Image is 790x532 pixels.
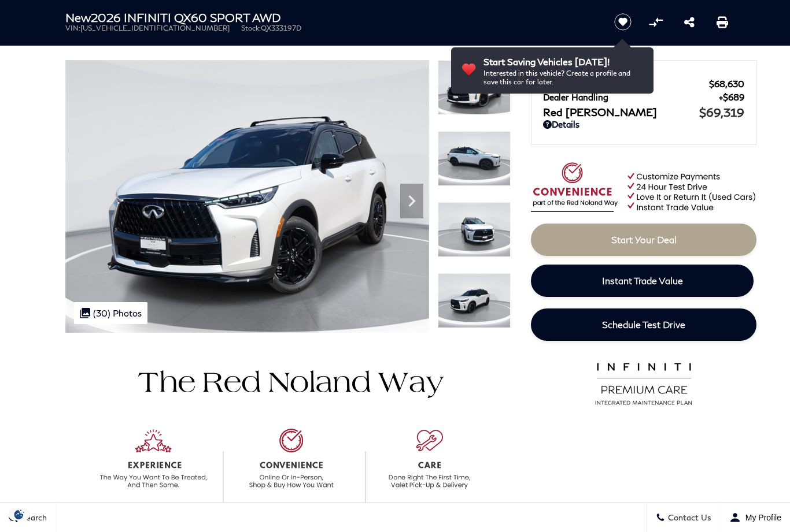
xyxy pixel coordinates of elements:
div: Next [400,184,423,218]
a: MSRP $68,630 [543,79,744,89]
img: New 2026 2T RAD WHT INFINITI SPORT AWD image 1 [65,60,429,333]
strong: New [65,10,91,24]
img: New 2026 2T RAD WHT INFINITI SPORT AWD image 4 [438,273,511,328]
a: Start Your Deal [531,224,756,256]
a: Schedule Test Drive [531,308,756,341]
span: VIN: [65,24,80,32]
img: Opt-Out Icon [6,508,32,520]
span: QX333197D [261,24,301,32]
img: infinitipremiumcare.png [588,360,700,406]
img: New 2026 2T RAD WHT INFINITI SPORT AWD image 3 [438,202,511,257]
button: Save vehicle [610,13,636,31]
span: $68,630 [709,79,744,89]
img: New 2026 2T RAD WHT INFINITI SPORT AWD image 2 [438,131,511,186]
section: Click to Open Cookie Consent Modal [6,508,32,520]
span: Dealer Handling [543,92,719,102]
span: $69,319 [699,105,744,119]
span: Stock: [241,24,261,32]
a: Red [PERSON_NAME] $69,319 [543,105,744,119]
span: Schedule Test Drive [602,319,685,330]
div: (30) Photos [74,302,147,324]
span: $689 [719,92,744,102]
span: Search [18,513,47,523]
button: Compare Vehicle [647,13,665,31]
span: Start Your Deal [611,234,677,245]
span: [US_VEHICLE_IDENTIFICATION_NUMBER] [80,24,230,32]
a: Share this New 2026 INFINITI QX60 SPORT AWD [684,15,695,29]
a: Details [543,119,744,129]
a: Print this New 2026 INFINITI QX60 SPORT AWD [717,15,728,29]
span: My Profile [741,513,781,522]
span: Red [PERSON_NAME] [543,106,699,118]
img: New 2026 2T RAD WHT INFINITI SPORT AWD image 1 [438,60,511,115]
button: Open user profile menu [721,503,790,532]
h1: 2026 INFINITI QX60 SPORT AWD [65,11,595,24]
span: Instant Trade Value [602,275,683,286]
span: Contact Us [665,513,711,523]
span: MSRP [543,79,709,89]
a: Instant Trade Value [531,265,754,297]
a: Dealer Handling $689 [543,92,744,102]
